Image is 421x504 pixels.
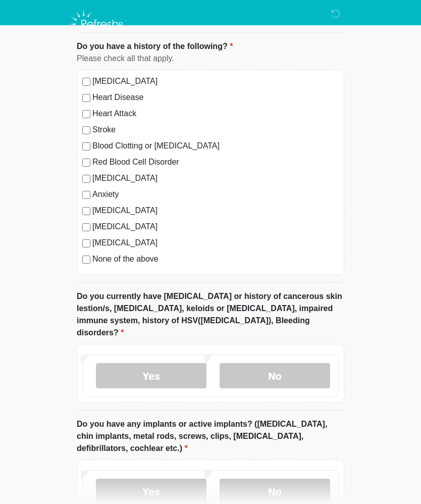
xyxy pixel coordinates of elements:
[220,479,330,504] label: No
[82,126,90,134] input: Stroke
[77,290,344,339] label: Do you currently have [MEDICAL_DATA] or history of cancerous skin lestion/s, [MEDICAL_DATA], kelo...
[82,110,90,118] input: Heart Attack
[92,172,339,184] label: [MEDICAL_DATA]
[92,205,339,217] label: [MEDICAL_DATA]
[220,363,330,388] label: No
[92,253,339,265] label: None of the above
[92,156,339,168] label: Red Blood Cell Disorder
[92,108,339,120] label: Heart Attack
[92,124,339,136] label: Stroke
[92,188,339,200] label: Anxiety
[67,8,128,41] img: Refresh RX Logo
[77,53,344,65] div: Please check all that apply.
[92,237,339,249] label: [MEDICAL_DATA]
[82,159,90,167] input: Red Blood Cell Disorder
[82,78,90,86] input: [MEDICAL_DATA]
[92,140,339,152] label: Blood Clotting or [MEDICAL_DATA]
[77,418,344,455] label: Do you have any implants or active implants? ([MEDICAL_DATA], chin implants, metal rods, screws, ...
[82,142,90,150] input: Blood Clotting or [MEDICAL_DATA]
[92,221,339,233] label: [MEDICAL_DATA]
[82,256,90,264] input: None of the above
[92,75,339,87] label: [MEDICAL_DATA]
[82,207,90,215] input: [MEDICAL_DATA]
[82,239,90,247] input: [MEDICAL_DATA]
[82,223,90,231] input: [MEDICAL_DATA]
[96,479,206,504] label: Yes
[82,175,90,183] input: [MEDICAL_DATA]
[96,363,206,388] label: Yes
[92,91,339,104] label: Heart Disease
[82,191,90,199] input: Anxiety
[82,94,90,102] input: Heart Disease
